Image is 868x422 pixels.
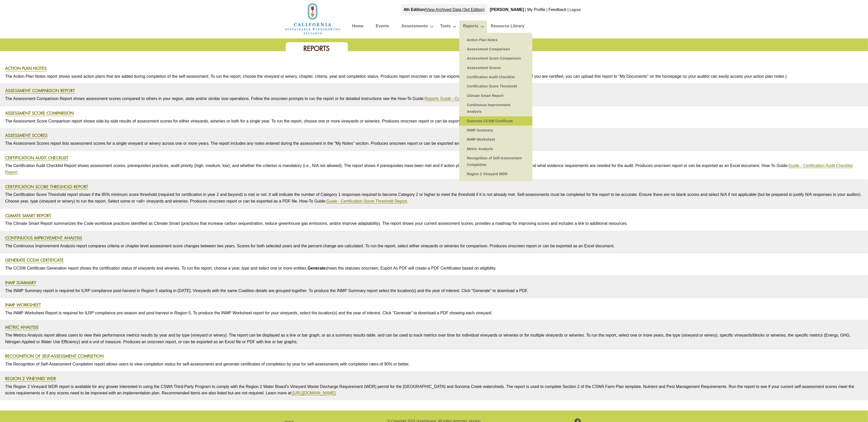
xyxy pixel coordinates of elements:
[304,44,330,53] span: Reports
[525,4,527,15] div: |
[5,376,56,382] a: Region 2 Vineyard WDR
[284,3,341,35] img: logo_cswa2x.png
[464,35,527,45] a: Action Plan Notes
[567,4,569,15] div: |
[284,16,341,21] a: Home
[5,235,82,241] a: Continuous Improvement Analysis
[464,153,527,170] a: Recognition of Self-Assessment Completion
[5,382,863,398] p: The Region 2 Vineyard WDR report is available for any grower interested in using the CSWA Third-P...
[5,184,88,190] a: Certification Score Threshold Report
[425,96,518,101] a: Reports Guide - Comparison & Assessment Scores
[401,23,428,31] a: Assessments
[491,23,525,31] a: Resource Library
[463,23,478,31] a: Reports
[5,257,64,263] a: Generate CCSW Certificate
[464,91,527,100] a: Climate Smart Report
[426,7,485,12] a: View Archived Data (3rd Edition)
[292,391,336,395] a: [URL][DOMAIN_NAME]
[464,135,527,144] a: INMP Worksheet
[464,116,527,126] a: Generate CCSW Certificate
[5,213,51,219] a: Climate Smart Report
[464,72,527,82] a: Certification Audit Checklist
[464,63,527,72] a: Assessment Scores
[404,7,425,12] strong: 4th Edition
[464,169,527,179] a: Region 2 Vineyard WDR
[5,264,863,273] p: The CCSW Certificate Generation report shows the certification status of vineyards and wineries. ...
[464,144,527,153] a: Metric Analysis
[5,286,863,295] p: The INMP Summary report is required for ILRP compliance post-harvest in Region 5 starting in [DAT...
[5,139,863,148] p: The Assessment Scores report lists assessment scores for a single vineyard or winery across one o...
[529,47,531,52] span: »
[5,65,47,71] a: Action Plan Notes
[5,324,39,330] a: Metric Analysis
[5,190,863,206] p: The Certification Score Threshold report shows if the 85% minimum score threshold (required for c...
[546,4,548,15] div: |
[5,117,863,126] p: The Assessment Score Comparison report shows side-by-side results of assessment scores for either...
[440,23,451,31] a: Tools
[464,100,527,116] a: Continuous Improvement Analysis
[5,88,75,94] a: Assessment Comparison Report
[464,45,527,54] a: Assessment Comparison
[5,155,68,161] a: Certification Audit Checklist
[490,7,524,12] b: [PERSON_NAME]
[5,110,74,116] a: Assessment Score Comparison
[5,241,863,251] p: The Continuous Improvement Analysis report compares criteria or chapter level assessment score ch...
[527,7,545,12] a: My Profile
[401,4,487,15] div: |
[5,72,863,81] p: The Action Plan Notes report shows saved action plans that are added during completion of the sel...
[308,266,325,270] strong: Generate
[5,219,863,228] p: The Climate Smart Report summarizes the Code workbook practices identified as Climate Smart (prac...
[5,94,863,103] p: The Assessment Comparison Report shows assessment scores compared to others in your region, state...
[5,163,853,175] a: Guide - Certification Audit Checklist Report
[5,360,863,369] p: The Recognition of Self-Assessment Completion report allows users to view completion status for s...
[376,23,389,31] a: Events
[548,7,566,12] a: Feedback
[5,132,48,138] a: Assessment Scores
[352,23,364,31] a: Home
[5,353,104,359] a: Recognition of Self-Assessment Completion
[464,54,527,63] a: Assessment Score Comparison
[5,302,41,308] a: INMP Worksheet
[5,331,863,346] p: The Metrics Analysis report allows users to view their performance metrics results by year and by...
[5,308,863,318] p: The INMP Worksheet Report is required for ILRP compliance pre-season and post-harvest in Region 5...
[570,8,581,12] a: Logout
[464,126,527,135] a: INMP Summary
[326,199,407,204] a: Guide - Certification Score Threshold Report
[5,280,36,286] a: INMP Summary
[464,82,527,91] a: Certification Score Threshold
[5,161,863,177] p: The Certification Audit Checklist Report shows assessment scores, prerequisites practices, audit ...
